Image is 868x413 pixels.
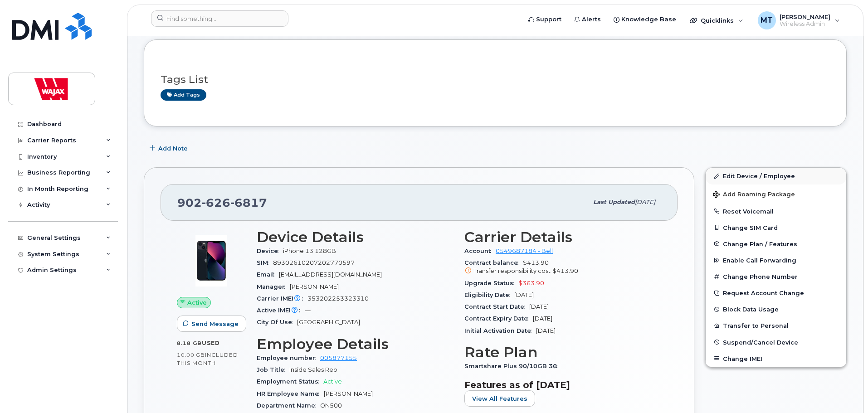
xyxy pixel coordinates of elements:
span: Contract balance [464,259,523,266]
button: Change IMEI [706,350,846,367]
div: Quicklinks [683,11,750,29]
span: Change Plan / Features [723,240,797,247]
span: $413.90 [552,267,578,274]
span: Smartshare Plus 90/10GB 36 [464,363,562,369]
span: City Of Use [257,319,297,326]
span: 626 [202,196,230,209]
span: SIM [257,259,273,266]
button: Change SIM Card [706,219,846,236]
h3: Features as of [DATE] [464,379,661,390]
button: Change Plan / Features [706,236,846,252]
a: Knowledge Base [607,10,683,29]
div: Michael Tran [751,11,846,29]
span: 6817 [230,196,267,209]
button: Transfer to Personal [706,317,846,334]
span: Active [187,298,207,307]
h3: Rate Plan [464,344,661,360]
span: Inside Sales Rep [289,366,337,373]
h3: Device Details [257,229,454,245]
span: MT [761,15,773,26]
input: Find something... [151,10,288,27]
h3: Carrier Details [464,229,661,245]
span: Contract Start Date [464,303,529,310]
button: Add Roaming Package [706,185,846,203]
button: Change Phone Number [706,268,846,285]
span: [EMAIL_ADDRESS][DOMAIN_NAME] [279,271,382,278]
span: Employment Status [257,378,323,385]
span: $413.90 [464,259,661,276]
span: View All Features [472,394,527,403]
span: [DATE] [533,315,552,322]
button: Suspend/Cancel Device [706,334,846,350]
span: Support [536,15,561,24]
span: [PERSON_NAME] [324,390,373,397]
span: 89302610207202770597 [273,259,355,266]
span: Alerts [582,15,601,24]
span: Department Name [257,402,320,409]
span: Enable Call Forwarding [723,257,796,264]
h3: Tags List [161,74,830,85]
span: ON500 [320,402,342,409]
span: Add Note [158,144,188,153]
span: Last updated [593,199,635,205]
span: Eligibility Date [464,292,514,298]
span: Knowledge Base [621,15,676,24]
span: Transfer responsibility cost [473,267,551,274]
span: Carrier IMEI [257,295,307,302]
a: Support [522,10,568,29]
a: Alerts [568,10,607,29]
span: Initial Activation Date [464,327,536,334]
span: 8.18 GB [177,340,202,346]
span: Upgrade Status [464,280,518,287]
span: Add Roaming Package [713,191,795,199]
span: $363.90 [518,280,544,287]
span: Email [257,271,279,278]
span: Contract Expiry Date [464,315,533,322]
span: Wireless Admin [780,20,830,28]
img: image20231002-3703462-1ig824h.jpeg [184,233,239,288]
a: 005877155 [320,355,357,361]
span: Account [464,248,496,254]
span: Quicklinks [701,17,734,24]
span: [GEOGRAPHIC_DATA] [297,319,360,326]
button: Enable Call Forwarding [706,252,846,268]
span: Suspend/Cancel Device [723,339,798,345]
span: HR Employee Name [257,390,324,397]
span: [PERSON_NAME] [780,13,830,20]
button: View All Features [464,390,535,407]
span: included this month [177,351,238,366]
span: 902 [177,196,267,209]
span: 353202253323310 [307,295,369,302]
span: used [202,340,220,346]
span: Device [257,248,283,254]
span: [DATE] [514,292,534,298]
span: Job Title [257,366,289,373]
span: iPhone 13 128GB [283,248,336,254]
span: Manager [257,283,290,290]
span: Employee number [257,355,320,361]
span: 10.00 GB [177,352,205,358]
button: Add Note [144,140,195,156]
a: Add tags [161,89,206,101]
span: [DATE] [536,327,556,334]
h3: Employee Details [257,336,454,352]
button: Block Data Usage [706,301,846,317]
a: 0549687184 - Bell [496,248,553,254]
span: [DATE] [529,303,549,310]
button: Request Account Change [706,285,846,301]
span: Active IMEI [257,307,305,314]
span: Send Message [191,320,239,328]
span: Active [323,378,342,385]
button: Reset Voicemail [706,203,846,219]
span: — [305,307,311,314]
span: [PERSON_NAME] [290,283,339,290]
span: [DATE] [635,199,655,205]
a: Edit Device / Employee [706,168,846,184]
button: Send Message [177,316,246,332]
